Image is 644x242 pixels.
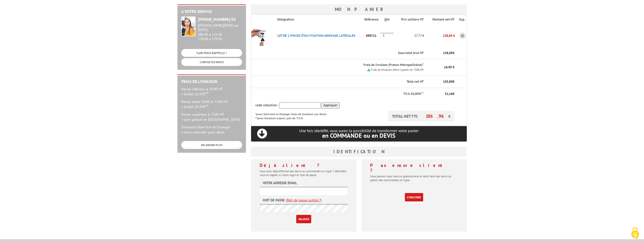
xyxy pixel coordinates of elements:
[277,63,424,67] p: Frais de livraison (France Metropolitaine)*
[251,26,272,46] img: LOT DE 2 PINCES ÉTAU FIXATION/SERRAGE LATéRALES
[428,92,455,96] p: €
[198,23,242,32] div: [PERSON_NAME][DATE] au [DATE]
[286,198,322,203] a: (Mot de passe oublié ?)
[370,163,458,173] h4: Pas encore client ?
[322,132,395,140] span: en COMMANDE ou en DEVIS
[399,17,424,22] p: Prix unitaire HT
[181,92,209,96] span: > forfait 16.95€
[260,163,348,168] h4: Déjà client ?
[364,17,380,22] p: Référence
[273,15,364,24] th: Désignation
[263,198,285,203] label: Mot de passe
[405,193,423,201] a: S'inscrire
[181,130,224,134] span: > nous consulter pour devis
[255,79,424,84] p: Total net HT
[426,113,448,119] span: 186,96
[367,68,370,71] img: picto.png
[251,147,467,157] h3: Identification
[455,15,467,24] th: Sup.
[370,174,458,182] p: Vous pouvez vous inscrire gratuitement et ainsi faire des devis ou passer des commandes en ligne.
[181,79,242,84] h2: Frais de Livraison
[424,31,455,40] p: 138,85 €
[443,51,453,55] span: 138,85
[181,141,242,149] a: EN SAVOIR PLUS
[181,112,242,122] p: Panier supérieur à 750€ HT
[205,91,209,95] sup: HT
[273,47,424,59] th: Sous total brut HT
[388,111,454,122] p: TOTAL NET TTC €
[260,169,348,177] p: Vous avez déjà effectué des devis ou commandes en ligne ? Identifiez-vous en tapant ici votre log...
[251,128,467,139] p: Une fois identifié, vous aurez la possibilité de transformer votre panier
[395,31,424,40] p: 27,77 €
[181,87,242,97] p: Panier inférieur à 350€ HT
[428,79,455,84] p: €
[444,65,454,69] span: 16,95 €
[364,31,380,40] p: 490721
[443,79,453,84] span: 155,80
[181,117,240,122] span: > port gratuit en [GEOGRAPHIC_DATA]
[181,125,242,135] p: Transport Dom-Tom et Etranger
[181,99,242,109] p: Panier entre 350€ et 750€ HT
[255,92,424,96] p: T.V.A 20,00%**
[181,16,195,36] img: widget-service.jpg
[251,4,467,14] h3: Mon panier
[321,102,340,109] input: Appliquer
[205,104,209,107] sup: HT
[371,68,424,72] small: Frais de livraison offert à partir de 750€ HT
[428,51,455,56] p: €
[255,103,279,107] span: code réduction :
[255,111,332,120] p: *pour dom-tom et étranger frais de livraison sur devis **pour livraison export, pas de T.V.A
[277,33,355,38] a: LOT DE 2 PINCES ÉTAU FIXATION/SERRAGE LATéRALES
[428,17,455,22] p: Montant net HT
[181,105,209,109] span: > forfait 20.95€
[380,15,395,24] th: Qté
[198,17,236,22] strong: [PHONE_NUMBER] 03
[198,23,242,41] div: 08h30 à 12h30 13h30 à 17h30
[445,92,453,96] span: 31,16
[181,9,242,14] h2: A votre service
[181,58,242,66] a: CONTACTEZ-NOUS
[263,180,297,185] label: Votre adresse email
[296,215,311,223] input: Valider
[626,225,644,242] button: Cookies (fenêtre modale)
[181,49,242,57] a: ON VOUS RAPPELLE ?
[629,227,641,239] img: Cookies (fenêtre modale)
